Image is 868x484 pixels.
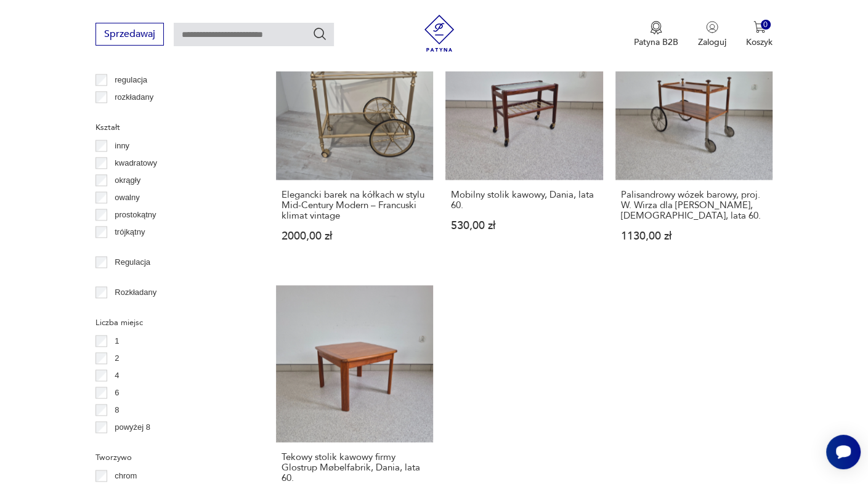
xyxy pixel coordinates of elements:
[451,190,597,211] h3: Mobilny stolik kawowy, Dania, lata 60.
[115,191,139,204] p: owalny
[634,21,678,48] button: Patyna B2B
[115,156,157,170] p: kwadratowy
[746,21,773,48] button: 0Koszyk
[698,21,726,48] button: Zaloguj
[312,26,327,41] button: Szukaj
[115,469,137,483] p: chrom
[95,451,246,464] p: Tworzywo
[115,334,119,348] p: 1
[115,403,119,417] p: 8
[115,421,150,434] p: powyżej 8
[115,91,153,104] p: rozkładany
[95,121,246,134] p: Kształt
[115,174,140,187] p: okrągły
[115,352,119,365] p: 2
[621,231,767,241] p: 1130,00 zł
[282,190,428,221] h3: Elegancki barek na kółkach w stylu Mid-Century Modern – Francuski klimat vintage
[282,452,428,483] h3: Tekowy stolik kawowy firmy Glostrup Møbelfabrik, Dania, lata 60.
[276,22,433,265] a: Elegancki barek na kółkach w stylu Mid-Century Modern – Francuski klimat vintageElegancki barek n...
[698,36,726,48] p: Zaloguj
[634,21,678,48] a: Ikona medaluPatyna B2B
[115,208,156,222] p: prostokątny
[115,286,156,299] p: Rozkładany
[421,15,458,52] img: Patyna - sklep z meblami i dekoracjami vintage
[621,190,767,221] h3: Palisandrowy wózek barowy, proj. W. Wirza dla [PERSON_NAME], [DEMOGRAPHIC_DATA], lata 60.
[115,386,119,400] p: 6
[634,36,678,48] p: Patyna B2B
[650,21,662,34] img: Ikona medalu
[115,256,150,269] p: Regulacja
[445,22,602,265] a: Mobilny stolik kawowy, Dania, lata 60.Mobilny stolik kawowy, Dania, lata 60.530,00 zł
[282,231,428,241] p: 2000,00 zł
[115,73,147,87] p: regulacja
[95,31,164,39] a: Sprzedawaj
[706,21,718,33] img: Ikonka użytkownika
[746,36,773,48] p: Koszyk
[95,316,246,329] p: Liczba miejsc
[451,220,597,231] p: 530,00 zł
[115,225,145,239] p: trójkątny
[615,22,773,265] a: Palisandrowy wózek barowy, proj. W. Wirza dla Wilhelma Renza, Niemcy, lata 60.Palisandrowy wózek ...
[95,23,164,46] button: Sprzedawaj
[761,20,771,30] div: 0
[826,435,861,469] iframe: Smartsupp widget button
[115,139,129,153] p: inny
[115,369,119,382] p: 4
[753,21,766,33] img: Ikona koszyka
